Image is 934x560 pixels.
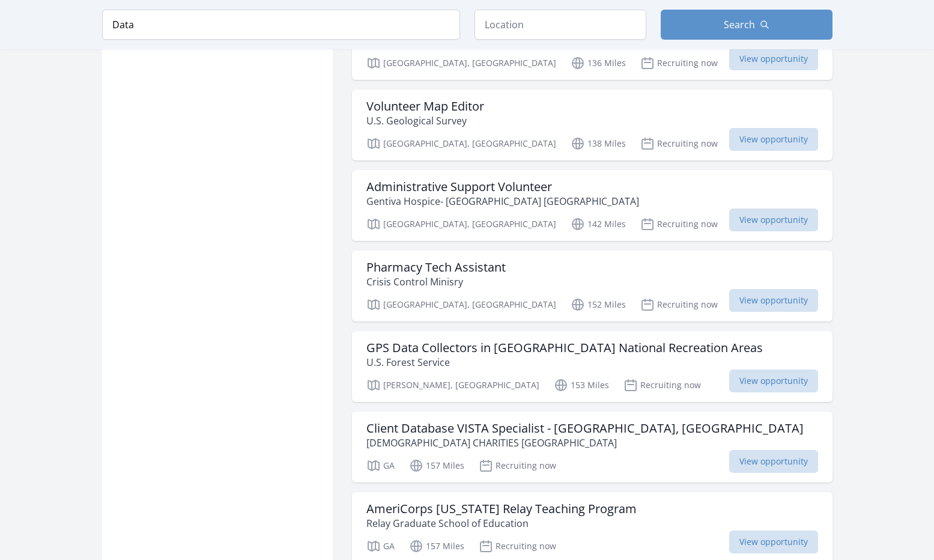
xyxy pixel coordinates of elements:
[640,136,718,151] p: Recruiting now
[366,180,639,194] h3: Administrative Support Volunteer
[366,355,763,370] p: U.S. Forest Service
[366,114,484,128] p: U.S. Geological Survey
[366,502,637,516] h3: AmeriCorps [US_STATE] Relay Teaching Program
[554,378,609,392] p: 153 Miles
[661,10,832,40] button: Search
[729,450,818,473] span: View opportunity
[479,458,556,473] p: Recruiting now
[366,99,484,114] h3: Volunteer Map Editor
[571,56,626,70] p: 136 Miles
[366,458,395,473] p: GA
[366,436,804,450] p: [DEMOGRAPHIC_DATA] CHARITIES [GEOGRAPHIC_DATA]
[352,170,832,241] a: Administrative Support Volunteer Gentiva Hospice- [GEOGRAPHIC_DATA] [GEOGRAPHIC_DATA] [GEOGRAPHIC...
[366,136,556,151] p: [GEOGRAPHIC_DATA], [GEOGRAPHIC_DATA]
[640,217,718,231] p: Recruiting now
[366,217,556,231] p: [GEOGRAPHIC_DATA], [GEOGRAPHIC_DATA]
[571,217,626,231] p: 142 Miles
[366,260,506,275] h3: Pharmacy Tech Assistant
[366,341,763,355] h3: GPS Data Collectors in [GEOGRAPHIC_DATA] National Recreation Areas
[352,412,832,482] a: Client Database VISTA Specialist - [GEOGRAPHIC_DATA], [GEOGRAPHIC_DATA] [DEMOGRAPHIC_DATA] CHARIT...
[366,378,539,392] p: [PERSON_NAME], [GEOGRAPHIC_DATA]
[409,458,464,473] p: 157 Miles
[640,297,718,312] p: Recruiting now
[479,539,556,553] p: Recruiting now
[352,331,832,402] a: GPS Data Collectors in [GEOGRAPHIC_DATA] National Recreation Areas U.S. Forest Service [PERSON_NA...
[729,370,818,392] span: View opportunity
[366,297,556,312] p: [GEOGRAPHIC_DATA], [GEOGRAPHIC_DATA]
[475,10,646,40] input: Location
[729,47,818,70] span: View opportunity
[623,378,701,392] p: Recruiting now
[729,208,818,231] span: View opportunity
[724,17,755,32] span: Search
[640,56,718,70] p: Recruiting now
[409,539,464,553] p: 157 Miles
[102,10,460,40] input: Keyword
[729,289,818,312] span: View opportunity
[352,251,832,321] a: Pharmacy Tech Assistant Crisis Control Minisry [GEOGRAPHIC_DATA], [GEOGRAPHIC_DATA] 152 Miles Rec...
[366,194,639,208] p: Gentiva Hospice- [GEOGRAPHIC_DATA] [GEOGRAPHIC_DATA]
[366,516,637,531] p: Relay Graduate School of Education
[352,90,832,160] a: Volunteer Map Editor U.S. Geological Survey [GEOGRAPHIC_DATA], [GEOGRAPHIC_DATA] 138 Miles Recrui...
[729,128,818,151] span: View opportunity
[366,275,506,289] p: Crisis Control Minisry
[366,56,556,70] p: [GEOGRAPHIC_DATA], [GEOGRAPHIC_DATA]
[729,531,818,553] span: View opportunity
[571,136,626,151] p: 138 Miles
[366,421,804,436] h3: Client Database VISTA Specialist - [GEOGRAPHIC_DATA], [GEOGRAPHIC_DATA]
[366,539,395,553] p: GA
[571,297,626,312] p: 152 Miles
